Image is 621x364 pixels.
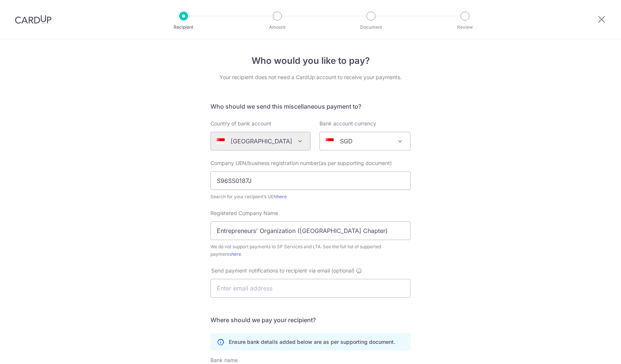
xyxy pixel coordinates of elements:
[15,15,52,24] img: CardUp
[156,24,211,31] p: Recipient
[210,193,411,200] div: Search for your recipient’s UEN
[231,251,241,257] a: here
[319,120,376,127] label: Bank account currency
[319,132,411,150] span: SGD
[210,210,278,216] span: Registered Company Name
[210,160,392,166] span: Company UEN/business registration number(as per supporting document)
[210,315,411,324] h5: Where should we pay your recipient?
[210,357,238,364] label: Bank name
[320,132,410,150] span: SGD
[437,24,493,31] p: Review
[229,338,395,346] p: Ensure bank details added below are as per supporting document.
[211,267,355,274] span: Send payment notifications to recipient via email (optional)
[343,24,399,31] p: Document
[277,194,287,199] a: here
[210,74,411,81] div: Your recipient does not need a CardUp account to receive your payments.
[250,24,305,31] p: Amount
[210,102,411,111] h5: Who should we send this miscellaneous payment to?
[210,120,271,127] label: Country of bank account
[210,54,411,68] h4: Who would you like to pay?
[210,243,411,258] div: We do not support payments to SP Services and LTA. See the full list of supported payments .
[340,137,353,146] p: SGD
[210,279,411,298] input: Enter email address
